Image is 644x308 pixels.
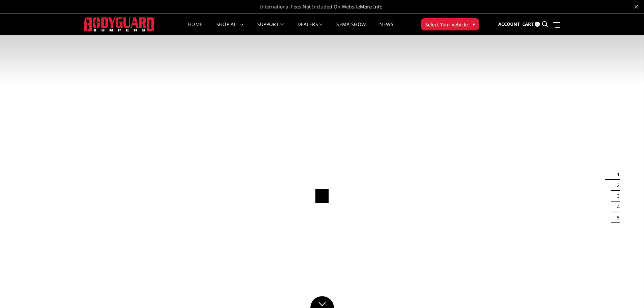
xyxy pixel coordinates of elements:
button: 3 of 5 [613,191,620,202]
span: Select Your Vehicle [425,21,468,28]
button: 2 of 5 [613,180,620,191]
a: Click to Down [310,296,334,308]
a: Dealers [297,22,323,35]
a: Home [188,22,202,35]
button: 5 of 5 [613,212,620,223]
img: BODYGUARD BUMPERS [84,17,155,31]
span: Cart [522,21,534,27]
span: ▾ [473,21,475,28]
a: Cart 0 [522,15,540,33]
button: 1 of 5 [613,169,620,180]
a: shop all [216,22,244,35]
a: Account [498,15,520,33]
a: SEMA Show [336,22,366,35]
a: Support [257,22,284,35]
a: News [379,22,393,35]
button: Select Your Vehicle [421,18,479,30]
button: 4 of 5 [613,202,620,212]
span: Account [498,21,520,27]
span: 0 [535,22,540,27]
a: More Info [360,3,382,10]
